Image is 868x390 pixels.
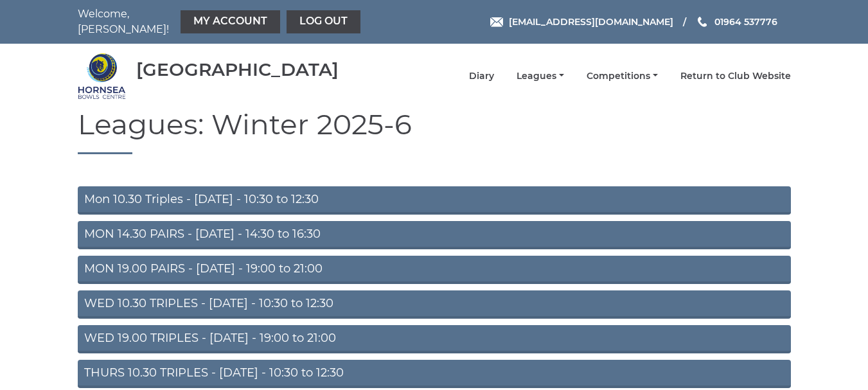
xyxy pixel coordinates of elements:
img: Hornsea Bowls Centre [78,52,126,100]
a: Diary [469,70,494,82]
div: [GEOGRAPHIC_DATA] [136,60,339,80]
span: 01964 537776 [714,16,777,28]
a: Phone us 01964 537776 [696,15,777,29]
a: Competitions [587,70,658,82]
a: Log out [287,10,360,33]
span: [EMAIL_ADDRESS][DOMAIN_NAME] [509,16,673,28]
a: MON 19.00 PAIRS - [DATE] - 19:00 to 21:00 [78,256,791,284]
a: Return to Club Website [680,70,791,82]
a: Mon 10.30 Triples - [DATE] - 10:30 to 12:30 [78,186,791,215]
h1: Leagues: Winter 2025-6 [78,109,791,154]
a: My Account [181,10,280,33]
a: WED 19.00 TRIPLES - [DATE] - 19:00 to 21:00 [78,325,791,353]
img: Email [490,17,503,27]
img: Phone us [698,17,707,27]
a: MON 14.30 PAIRS - [DATE] - 14:30 to 16:30 [78,221,791,249]
a: Leagues [517,70,564,82]
a: Email [EMAIL_ADDRESS][DOMAIN_NAME] [490,15,673,29]
nav: Welcome, [PERSON_NAME]! [78,6,364,37]
a: WED 10.30 TRIPLES - [DATE] - 10:30 to 12:30 [78,290,791,319]
a: THURS 10.30 TRIPLES - [DATE] - 10:30 to 12:30 [78,360,791,388]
